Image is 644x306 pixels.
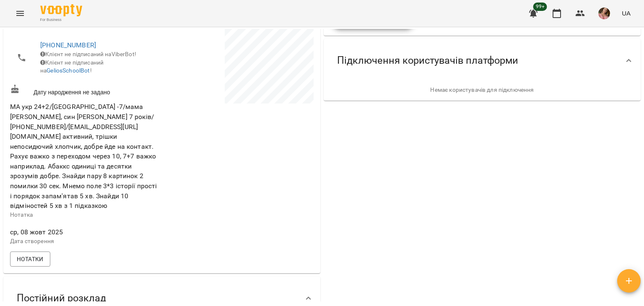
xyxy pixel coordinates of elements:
[598,8,610,19] img: e4201cb721255180434d5b675ab1e4d4.jpg
[10,211,160,219] p: Нотатка
[10,237,160,246] p: Дата створення
[8,83,162,98] div: Дату народження не задано
[10,227,160,237] span: ср, 08 жовт 2025
[10,103,157,210] span: МА укр 24+2/[GEOGRAPHIC_DATA] -7/мама [PERSON_NAME], син [PERSON_NAME] 7 років/ [PHONE_NUMBER]/[E...
[330,86,634,94] p: Немає користувачів для підключення
[47,67,90,74] a: GeliosSchoolBot
[40,4,82,16] img: Voopty Logo
[10,3,30,23] button: Menu
[622,9,631,18] span: UA
[40,51,136,57] span: Клієнт не підписаний на ViberBot!
[10,252,50,267] button: Нотатки
[40,59,104,74] span: Клієнт не підписаний на !
[337,54,518,67] span: Підключення користувачів платформи
[17,292,106,305] span: Постійний розклад
[40,41,96,49] a: [PHONE_NUMBER]
[17,254,44,264] span: Нотатки
[618,5,634,21] button: UA
[324,39,641,82] div: Підключення користувачів платформи
[40,17,82,23] span: For Business
[533,3,547,11] span: 99+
